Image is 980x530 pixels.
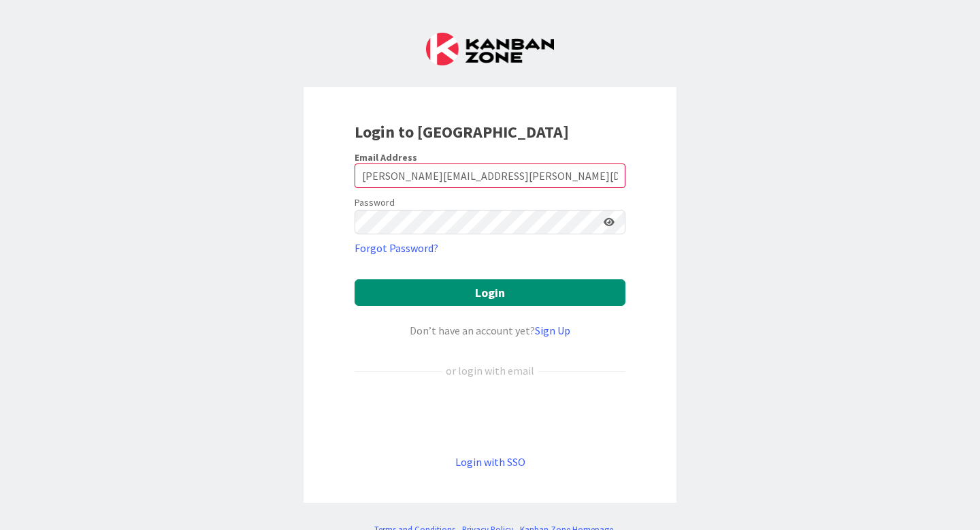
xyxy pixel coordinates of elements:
[355,279,625,306] button: Login
[455,455,525,469] a: Login with SSO
[355,322,625,339] div: Don’t have an account yet?
[355,151,417,163] label: Email Address
[426,33,554,65] img: Kanban Zone
[348,401,632,431] iframe: Sign in with Google Button
[442,362,538,379] div: or login with email
[355,121,569,142] b: Login to [GEOGRAPHIC_DATA]
[355,196,395,210] label: Password
[355,240,438,256] a: Forgot Password?
[535,324,570,337] a: Sign Up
